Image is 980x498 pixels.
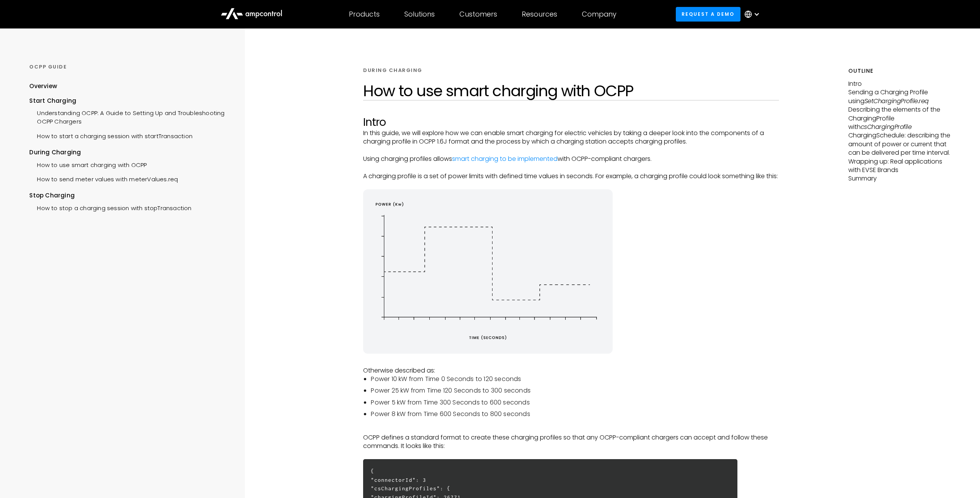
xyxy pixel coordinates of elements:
em: csChargingProfile [861,122,912,131]
h5: Outline [848,67,951,75]
em: SetChargingProfile.req [864,97,929,105]
a: How to use smart charging with OCPP [29,157,147,171]
div: DURING CHARGING [363,67,422,74]
a: How to send meter values with meterValues.req [29,171,178,185]
h2: Intro [363,116,779,129]
p: ‍ [363,425,779,433]
div: Resources [522,10,557,18]
p: Using charging profiles allows with OCPP-compliant chargers. [363,155,779,163]
div: During Charging [29,148,225,157]
a: Overview [29,82,57,96]
p: Wrapping up: Real applications with EVSE Brands [848,157,951,175]
div: Products [349,10,380,18]
a: How to stop a charging session with stopTransaction [29,200,191,214]
p: ‍ [363,163,779,172]
p: In this guide, we will explore how we can enable smart charging for electric vehicles by taking a... [363,129,779,146]
p: Otherwise described as: [363,366,779,375]
div: Company [582,10,616,18]
p: ‍ [363,180,779,189]
p: OCPP defines a standard format to create these charging profiles so that any OCPP-compliant charg... [363,433,779,451]
li: Power 8 kW from Time 600 Seconds to 800 seconds [371,410,779,418]
p: ‍ [363,451,779,459]
li: Power 25 kW from Time 120 Seconds to 300 seconds [371,386,779,395]
li: Power 5 kW from Time 300 Seconds to 600 seconds [371,398,779,407]
h1: How to use smart charging with OCPP [363,82,779,100]
p: Summary [848,174,951,183]
p: Describing the elements of the ChargingProfile with [848,105,951,131]
p: ‍ [363,358,779,366]
div: Start Charging [29,97,225,105]
p: ‍ [363,146,779,155]
a: Understanding OCPP: A Guide to Setting Up and Troubleshooting OCPP Chargers [29,105,225,128]
li: Power 10 kW from Time 0 Seconds to 120 seconds [371,375,779,383]
a: Request a demo [676,7,740,21]
p: ChargingSchedule: describing the amount of power or current that can be delivered per time interval. [848,131,951,157]
div: Solutions [404,10,435,18]
p: Sending a Charging Profile using [848,88,951,105]
div: Customers [459,10,497,18]
div: Stop Charging [29,191,225,200]
div: OCPP GUIDE [29,64,225,70]
p: A charging profile is a set of power limits with defined time values in seconds. For example, a c... [363,172,779,180]
p: Intro [848,80,951,88]
a: smart charging to be implemented [452,154,558,163]
div: Overview [29,82,57,90]
img: energy diagram [363,189,613,354]
a: How to start a charging session with startTransaction [29,128,193,142]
